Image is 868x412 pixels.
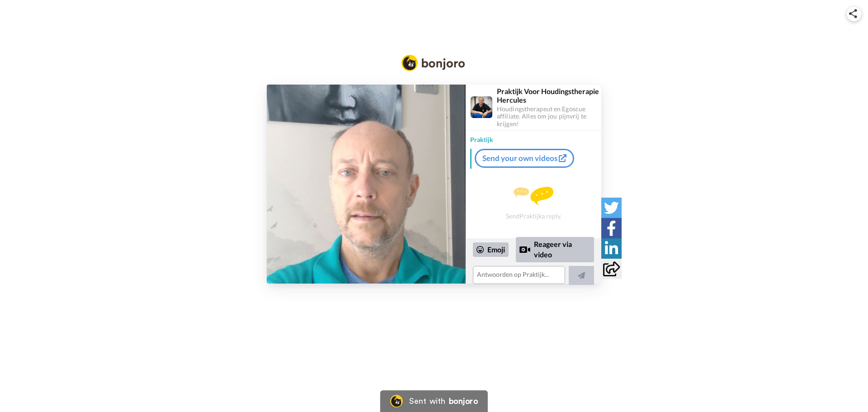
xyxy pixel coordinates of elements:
[519,244,530,255] div: Reply by Video
[466,172,601,234] div: Send Praktijk a reply.
[471,96,492,118] img: Profile Image
[401,55,465,71] img: Bonjoro Logo
[514,187,553,205] img: message.svg
[475,149,574,168] a: Send your own videos
[466,131,601,144] div: Praktijk
[516,237,594,262] div: Reageer via video
[267,85,466,284] img: 054b7636-577b-4554-9c85-a05ab6086006-thumb.jpg
[497,87,601,104] div: Praktijk Voor Houdingstherapie Hercules
[849,9,857,18] img: ic_share.svg
[497,105,601,128] div: Houdingstherapeut en Egoscue affiliate. Alles om jou pijnvrij te krijgen!
[473,242,509,257] div: Emoji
